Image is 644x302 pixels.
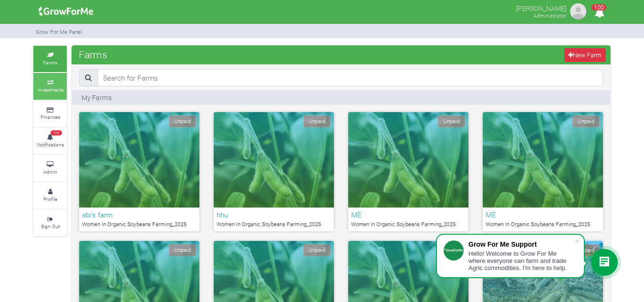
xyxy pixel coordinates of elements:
[37,86,63,93] small: Investments
[33,101,67,127] a: Finances
[33,73,67,99] a: Investments
[533,12,566,19] small: Administrator
[33,210,67,236] a: Sign Out
[303,244,331,256] span: Unpaid
[438,115,465,127] span: Unpaid
[486,220,600,229] p: Women In Organic Soybeans Farming_2025
[572,244,600,256] span: Unpaid
[169,244,196,256] span: Unpaid
[303,115,331,127] span: Unpaid
[37,141,64,148] small: Notifications
[33,128,67,154] a: 100 Notifications
[351,220,466,229] p: Women In Organic Soybeans Farming_2025
[214,112,334,231] a: Unpaid hhu Women In Organic Soybeans Farming_2025
[351,210,466,219] h6: ME
[516,2,566,13] p: [PERSON_NAME]
[33,46,67,72] a: Farms
[468,240,574,248] div: Grow For Me Support
[82,93,112,103] p: My Farms
[43,196,57,202] small: Profile
[36,28,82,35] small: Grow For Me Panel
[33,182,67,208] a: Profile
[82,210,197,219] h6: abi's farm
[569,2,588,21] img: growforme image
[97,69,603,86] input: Search for Farms
[348,112,468,231] a: Unpaid ME Women In Organic Soybeans Farming_2025
[43,59,57,66] small: Farms
[43,168,57,175] small: Admin
[169,115,196,127] span: Unpaid
[486,210,600,219] h6: ME
[76,45,110,64] span: Farms
[217,210,331,219] h6: hhu
[33,155,67,181] a: Admin
[592,4,606,10] span: 100
[590,9,609,18] a: 100
[590,2,609,23] i: Notifications
[468,250,574,271] div: Hello! Welcome to Grow For Me where everyone can farm and trade Agric commodities. I'm here to help.
[217,220,331,229] p: Women In Organic Soybeans Farming_2025
[41,223,60,229] small: Sign Out
[51,130,62,136] span: 100
[35,2,97,21] img: growforme image
[79,112,199,231] a: Unpaid abi's farm Women In Organic Soybeans Farming_2025
[483,112,603,231] a: Unpaid ME Women In Organic Soybeans Farming_2025
[82,220,197,229] p: Women In Organic Soybeans Farming_2025
[564,48,606,62] a: New Farm
[41,114,60,120] small: Finances
[572,115,600,127] span: Unpaid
